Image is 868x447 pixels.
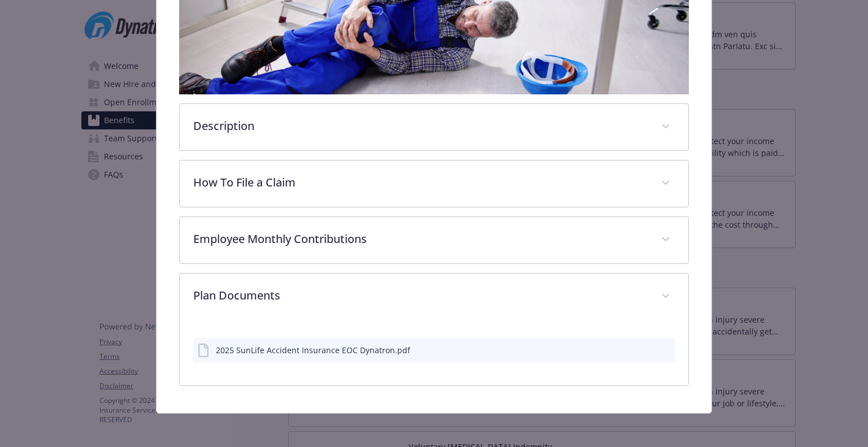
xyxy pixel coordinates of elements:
div: 2025 SunLife Accident Insurance EOC Dynatron.pdf [216,344,410,356]
div: Plan Documents [180,320,688,385]
button: preview file [660,344,670,356]
div: Description [180,104,688,150]
p: Plan Documents [193,287,647,304]
p: How To File a Claim [193,174,647,191]
div: How To File a Claim [180,160,688,207]
button: download file [642,344,651,356]
p: Employee Monthly Contributions [193,231,647,248]
p: Description [193,118,647,134]
div: Plan Documents [180,274,688,320]
div: Employee Monthly Contributions [180,217,688,263]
